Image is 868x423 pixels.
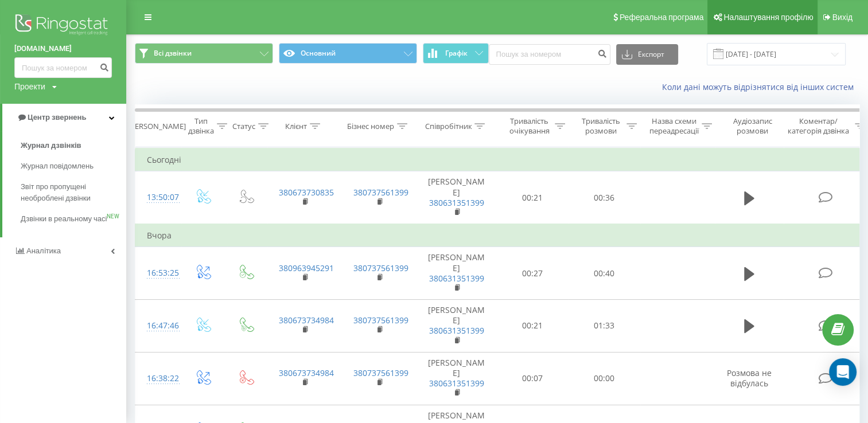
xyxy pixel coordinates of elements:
div: [PERSON_NAME] [128,122,186,131]
a: 380737561399 [353,315,408,326]
span: Налаштування профілю [723,13,813,22]
span: Вихід [832,13,853,22]
span: Розмова не відбулась [727,367,772,389]
a: Журнал повідомлень [21,156,126,177]
a: 380673730835 [279,187,334,198]
a: Коли дані можуть відрізнятися вiд інших систем [662,81,859,92]
span: Центр звернень [28,113,86,122]
td: 00:21 [497,300,569,352]
a: Центр звернень [2,104,126,131]
span: Дзвінки в реальному часі [21,213,107,225]
div: Статус [232,122,255,131]
td: [PERSON_NAME] [417,171,497,224]
div: Назва схеми переадресації [649,116,699,136]
a: 380631351399 [429,378,484,389]
td: [PERSON_NAME] [417,247,497,300]
a: Дзвінки в реальному часіNEW [21,209,126,229]
div: Співробітник [425,122,472,131]
td: 00:00 [569,352,640,405]
a: 380631351399 [429,325,484,336]
a: 380631351399 [429,197,484,208]
a: [DOMAIN_NAME] [14,43,112,54]
span: Журнал повідомлень [21,160,94,172]
a: 380673734984 [279,367,334,378]
span: Журнал дзвінків [21,140,81,151]
a: 380737561399 [353,367,408,378]
div: 13:50:07 [147,186,170,209]
div: Тривалість очікування [507,116,552,136]
span: Звіт про пропущені необроблені дзвінки [21,181,120,204]
a: 380737561399 [353,187,408,198]
div: 16:47:46 [147,315,170,337]
img: Ringostat logo [14,11,112,40]
div: Open Intercom Messenger [829,358,857,386]
td: 00:36 [569,171,640,224]
td: 00:27 [497,247,569,300]
td: [PERSON_NAME] [417,300,497,352]
span: Всі дзвінки [154,49,192,58]
div: Проекти [14,81,45,92]
button: Експорт [616,44,678,65]
a: Звіт про пропущені необроблені дзвінки [21,177,126,209]
span: Графік [445,49,468,57]
span: Аналiтика [26,246,61,255]
button: Основний [279,43,417,64]
a: 380673734984 [279,315,334,326]
button: Всі дзвінки [135,43,273,64]
div: Бізнес номер [347,122,394,131]
div: Коментар/категорія дзвінка [785,116,852,136]
div: 16:38:22 [147,367,170,390]
td: 00:40 [569,247,640,300]
td: 00:21 [497,171,569,224]
span: Реферальна програма [620,13,704,22]
input: Пошук за номером [14,57,112,78]
td: [PERSON_NAME] [417,352,497,405]
a: 380963945291 [279,263,334,273]
a: 380737561399 [353,263,408,273]
div: Аудіозапис розмови [725,116,780,136]
div: Тривалість розмови [578,116,624,136]
td: 01:33 [569,300,640,352]
a: Журнал дзвінків [21,135,126,156]
input: Пошук за номером [489,44,610,65]
td: 00:07 [497,352,569,405]
button: Графік [423,43,489,64]
div: Клієнт [285,122,307,131]
a: 380631351399 [429,273,484,284]
div: Тип дзвінка [188,116,214,136]
div: 16:53:25 [147,262,170,284]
